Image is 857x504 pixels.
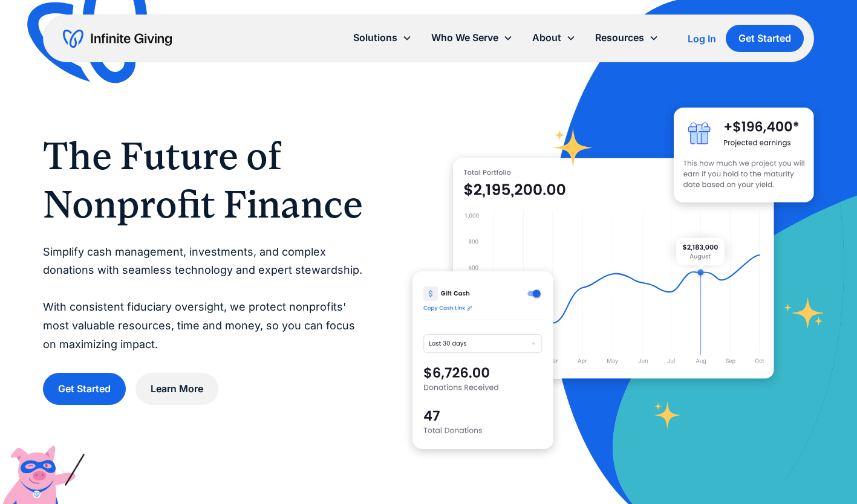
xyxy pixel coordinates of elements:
[523,25,585,51] div: About
[453,158,774,380] img: nonprofit donation platform
[784,297,824,329] img: fundraising star
[43,373,126,405] a: Get Started
[688,31,716,46] a: Log In
[43,243,364,354] p: Simplify cash management, investments, and complex donations with seamless technology and expert ...
[688,34,716,44] div: Log In
[353,30,397,46] div: Solutions
[412,271,553,448] img: donation software for nonprofits
[585,25,668,51] div: Resources
[43,132,364,228] h1: The Future of Nonprofit Finance
[63,29,172,48] a: home
[431,30,498,46] div: Who We Serve
[532,30,561,46] div: About
[726,25,804,52] a: Get Started
[135,373,218,405] a: Learn More
[344,25,422,51] div: Solutions
[422,25,523,51] div: Who We Serve
[595,30,644,46] div: Resources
